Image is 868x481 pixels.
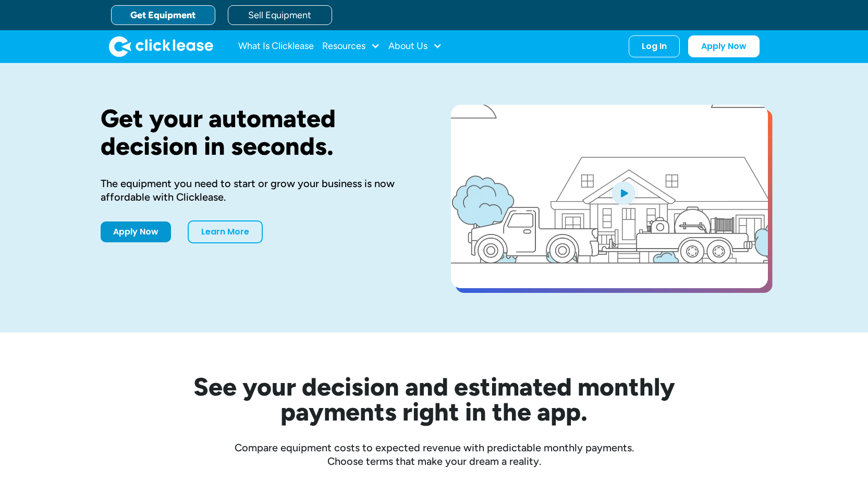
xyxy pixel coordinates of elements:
a: home [109,36,213,57]
div: About Us [388,36,442,57]
a: open lightbox [451,105,768,288]
img: Blue play button logo on a light blue circular background [609,178,638,207]
a: Get Equipment [111,5,215,25]
a: Sell Equipment [228,5,332,25]
a: Apply Now [688,35,760,57]
div: Log In [642,41,667,52]
a: Learn More [188,220,263,243]
h2: See your decision and estimated monthly payments right in the app. [142,374,726,424]
div: Resources [322,36,380,57]
div: Compare equipment costs to expected revenue with predictable monthly payments. Choose terms that ... [101,441,768,468]
div: The equipment you need to start or grow your business is now affordable with Clicklease. [101,177,418,204]
h1: Get your automated decision in seconds. [101,105,418,160]
a: What Is Clicklease [238,36,314,57]
a: Apply Now [101,221,171,242]
img: Clicklease logo [109,36,213,57]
